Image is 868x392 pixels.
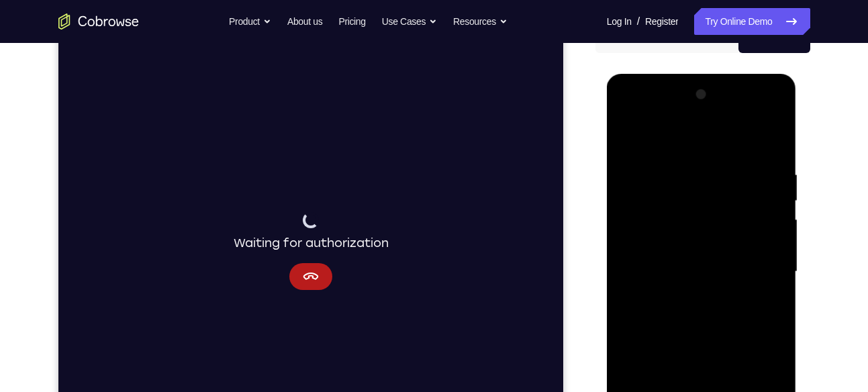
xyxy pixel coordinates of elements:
a: About us [287,8,322,35]
a: Go to the home page [58,13,139,30]
a: Register [645,8,678,35]
button: Product [229,8,271,35]
span: / [637,13,640,30]
button: Resources [453,8,508,35]
div: Waiting for authorization [175,186,330,226]
button: Cancel [231,237,274,264]
a: Log In [607,8,632,35]
button: Use Cases [382,8,437,35]
a: Try Online Demo [694,8,810,35]
a: Pricing [338,8,365,35]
